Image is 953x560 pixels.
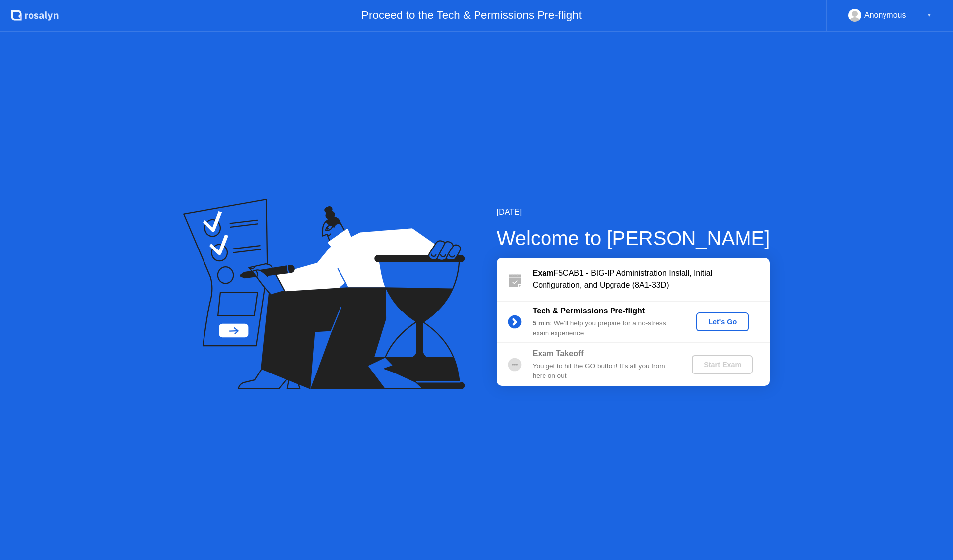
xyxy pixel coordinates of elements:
b: 5 min [533,319,550,327]
div: [DATE] [497,206,770,218]
b: Exam Takeoff [533,349,584,358]
div: ▼ [927,9,932,22]
div: Welcome to [PERSON_NAME] [497,223,770,253]
b: Tech & Permissions Pre-flight [533,307,645,315]
div: F5CAB1 - BIG-IP Administration Install, Initial Configuration, and Upgrade (8A1-33D) [533,267,770,291]
div: Start Exam [696,361,749,369]
b: Exam [533,269,554,277]
div: Let's Go [700,318,745,326]
button: Start Exam [692,355,753,374]
button: Let's Go [696,312,749,331]
div: : We’ll help you prepare for a no-stress exam experience [533,318,676,339]
div: You get to hit the GO button! It’s all you from here on out [533,361,676,381]
div: Anonymous [864,9,906,22]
